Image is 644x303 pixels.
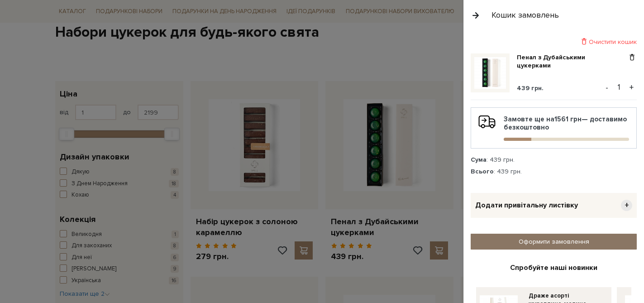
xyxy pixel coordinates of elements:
div: Замовте ще на — доставимо безкоштовно [478,115,629,141]
img: Пенал з Дубайськими цукерками [474,57,506,89]
span: Додати привітальну листівку [475,201,578,210]
div: : 439 грн. [471,168,637,176]
div: Очистити кошик [471,38,637,46]
div: : 439 грн. [471,156,637,164]
button: - [602,81,611,94]
div: Кошик замовлень [491,10,559,20]
span: + [621,200,632,211]
a: Оформити замовлення [471,234,637,250]
b: 1561 грн [554,115,582,123]
strong: Всього [471,168,494,175]
div: Спробуйте наші новинки [476,263,631,273]
button: + [626,81,637,94]
strong: Сума [471,156,487,164]
a: Пенал з Дубайськими цукерками [517,53,627,70]
span: 439 грн. [517,84,544,92]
